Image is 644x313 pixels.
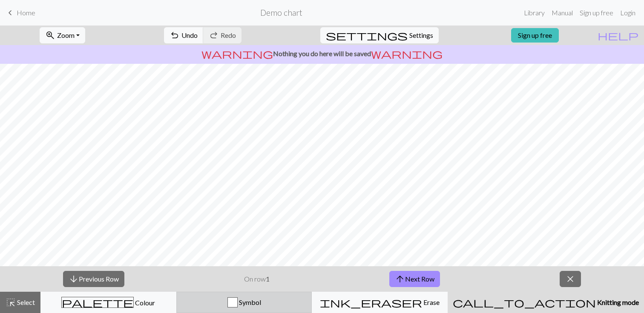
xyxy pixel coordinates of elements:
a: Sign up free [576,4,617,21]
span: Symbol [238,298,261,306]
span: Home [17,9,35,17]
span: Settings [409,30,433,40]
span: palette [62,296,133,308]
button: Undo [164,27,204,43]
span: call_to_action [453,296,596,308]
span: warning [201,48,273,60]
p: Nothing you do here will be saved [3,48,641,59]
span: settings [326,29,408,41]
span: Erase [422,298,440,306]
button: Colour [40,292,176,313]
span: highlight_alt [6,296,16,308]
button: Symbol [176,292,312,313]
span: undo [170,29,180,41]
button: Next Row [389,271,440,287]
button: Erase [312,292,448,313]
a: Manual [548,4,576,21]
span: warning [371,48,443,60]
p: On row [244,274,270,284]
span: close [565,273,575,285]
a: Sign up free [511,28,559,43]
span: arrow_downward [69,273,79,285]
button: Knitting mode [448,292,644,313]
span: keyboard_arrow_left [5,7,15,19]
span: Colour [134,299,155,307]
button: SettingsSettings [320,27,439,43]
a: Library [520,4,548,21]
span: zoom_in [45,29,55,41]
button: Previous Row [63,271,124,287]
span: arrow_upward [395,273,405,285]
span: Undo [181,31,198,39]
button: Zoom [40,27,85,43]
a: Login [617,4,639,21]
h2: Demo chart [260,8,302,17]
i: Settings [326,30,408,40]
span: Select [16,298,35,306]
span: Zoom [57,31,75,39]
span: Knitting mode [596,298,639,306]
a: Home [5,6,35,20]
span: ink_eraser [320,296,422,308]
span: help [598,29,638,41]
strong: 1 [266,275,270,283]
